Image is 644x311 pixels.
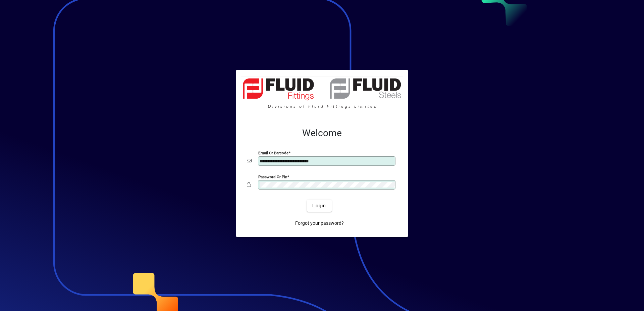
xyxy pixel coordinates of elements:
mat-label: Password or Pin [258,174,287,179]
h2: Welcome [247,127,397,139]
button: Login [307,200,331,212]
mat-label: Email or Barcode [258,151,288,155]
span: Forgot your password? [295,220,344,227]
span: Login [312,202,326,209]
a: Forgot your password? [292,217,346,229]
